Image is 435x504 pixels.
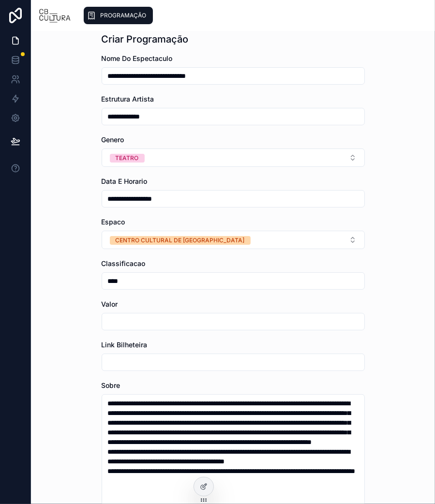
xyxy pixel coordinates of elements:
span: Nome Do Espectaculo [102,54,173,62]
button: Select Button [102,148,365,167]
span: Data E Horario [102,177,148,185]
span: Sobre [102,381,120,389]
span: Estrutura Artista [102,95,154,103]
div: TEATRO [116,154,139,163]
button: Select Button [102,231,365,249]
h1: Criar Programação [102,32,189,46]
span: Link Bilheteira [102,341,148,349]
img: App logo [39,8,71,23]
span: Genero [102,135,124,144]
span: Classificacao [102,259,146,267]
div: scrollable content [79,5,427,26]
span: Valor [102,300,118,308]
span: Espaco [102,218,125,226]
a: PROGRAMAÇÃO [84,7,153,24]
span: PROGRAMAÇÃO [100,12,146,19]
div: CENTRO CULTURAL DE [GEOGRAPHIC_DATA] [116,236,245,245]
